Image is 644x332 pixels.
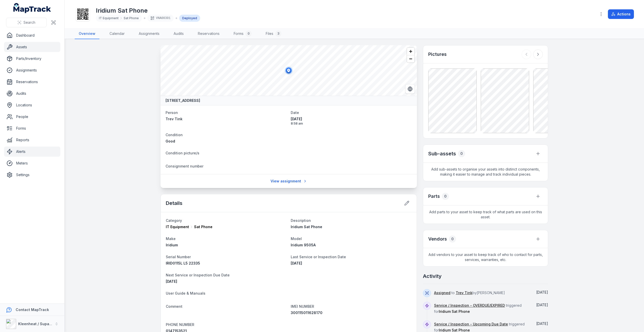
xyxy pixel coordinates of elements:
span: Next Service or Inspection Due Date [166,273,230,277]
h3: Vendors [428,235,447,243]
time: 01/09/2025, 12:00:00 am [166,279,177,283]
button: Switch to Satellite View [405,84,415,94]
span: [DATE] [536,321,548,326]
a: Files3 [262,29,285,39]
span: Model [291,236,302,241]
span: Add sub-assets to organise your assets into distinct components, making it easier to manage and t... [423,163,548,181]
time: 04/08/2025, 12:00:00 am [291,261,302,265]
a: Forms0 [230,29,256,39]
h1: Iridium Sat Phone [96,7,200,15]
div: 0 [449,235,456,243]
span: Category [166,218,182,223]
span: Iridium 9505A [291,243,316,247]
canvas: Map [160,45,417,96]
a: Forms [4,123,60,133]
time: 03/10/2025, 8:58:59 am [536,290,548,294]
a: Trev Tink [456,290,472,295]
button: Zoom out [407,55,414,62]
span: Description [291,218,311,223]
span: PHONE NUMBER [166,322,194,327]
div: Deployed [179,15,200,22]
div: 0 [246,31,252,37]
span: Iridium Sat Phone [291,225,322,229]
a: Service / Inspection - OVERDUE/EXPIRED [434,303,505,308]
a: Alerts [4,147,60,157]
a: MapTrack [13,3,51,13]
span: Serial Number [166,255,191,259]
a: Trev Tink [166,116,287,122]
a: People [4,112,60,122]
span: to by [PERSON_NAME] [434,291,505,295]
a: Service / Inspection - Upcoming Due Date [434,322,508,327]
span: Last Service or Inspection Date [291,255,346,259]
a: Locations [4,100,60,110]
a: Assignments [135,29,164,39]
time: 03/10/2025, 8:58:59 am [291,116,412,126]
span: Iridium Sat Phone [439,309,470,314]
span: 300115011628170 [291,311,323,315]
span: Add parts to your asset to keep track of what parts are used on this asset. [423,205,548,224]
span: Good [166,139,175,143]
h2: Details [166,200,182,207]
span: User Guide & Manuals [166,291,205,295]
span: [DATE] [536,303,548,307]
strong: Contact MapTrack [16,307,49,312]
span: Comment [166,304,182,309]
span: Date [291,110,299,115]
h2: Sub-assets [428,150,456,157]
span: [DATE] [291,261,302,265]
span: Person [166,110,178,115]
span: IRID0115L L5 22335 [166,261,200,265]
button: Zoom in [407,48,414,55]
span: Condition picture/s [166,151,199,155]
a: Reservations [4,77,60,87]
a: Calendar [105,29,129,39]
span: Make [166,236,176,241]
a: Reports [4,135,60,145]
a: Assignments [4,65,60,75]
span: Consignment number [166,164,203,168]
h3: Parts [428,193,440,200]
span: Add vendors to your asset to keep track of who to contact for parts, services, warranties, etc. [423,248,548,266]
span: [DATE] [291,116,412,122]
time: 17/09/2025, 1:25:00 pm [536,321,548,326]
a: Meters [4,158,60,168]
a: Parts/Inventory [4,54,60,64]
button: Search [6,18,47,27]
span: IT Equipment [166,224,189,229]
a: Dashboard [4,30,60,40]
span: triggered for [434,303,522,314]
span: Iridium [166,243,178,247]
a: Reservations [194,29,224,39]
a: Audits [170,29,188,39]
div: 3 [275,31,281,37]
span: 8:58 am [291,122,412,126]
a: Audits [4,88,60,99]
div: VNA00301 [147,15,174,22]
span: IT Equipment [99,16,119,20]
span: Sat Phone [194,224,212,229]
span: Sat Phone [124,16,139,20]
a: View assignment [267,176,310,186]
time: 24/09/2025, 2:45:00 pm [536,303,548,307]
a: Assets [4,42,60,52]
span: Condition [166,133,183,137]
span: [DATE] [166,279,177,283]
div: 0 [442,193,449,200]
button: Actions [608,9,634,19]
span: IMEI NUMBER [291,304,314,309]
h2: Activity [423,273,442,280]
strong: [STREET_ADDRESS] [166,98,200,103]
span: [DATE] [536,290,548,294]
a: Settings [4,170,60,180]
a: Assigned [434,290,450,295]
a: Overview [75,29,99,39]
strong: Kleenheat / Supagas [18,322,56,326]
div: 0 [458,150,465,157]
h3: Pictures [428,51,447,58]
span: Search [23,20,35,25]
